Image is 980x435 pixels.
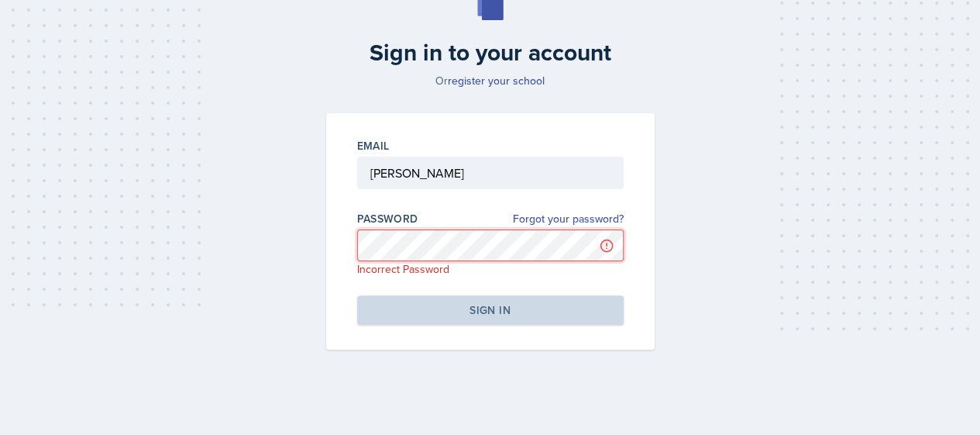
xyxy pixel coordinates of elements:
[357,138,390,154] label: Email
[357,295,624,325] button: Sign in
[357,157,624,189] input: Email
[357,261,624,277] p: Incorrect Password
[513,211,624,227] a: Forgot your password?
[357,211,418,226] label: Password
[469,302,510,318] div: Sign in
[448,73,545,88] a: register your school
[317,73,664,88] p: Or
[317,39,664,67] h2: Sign in to your account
